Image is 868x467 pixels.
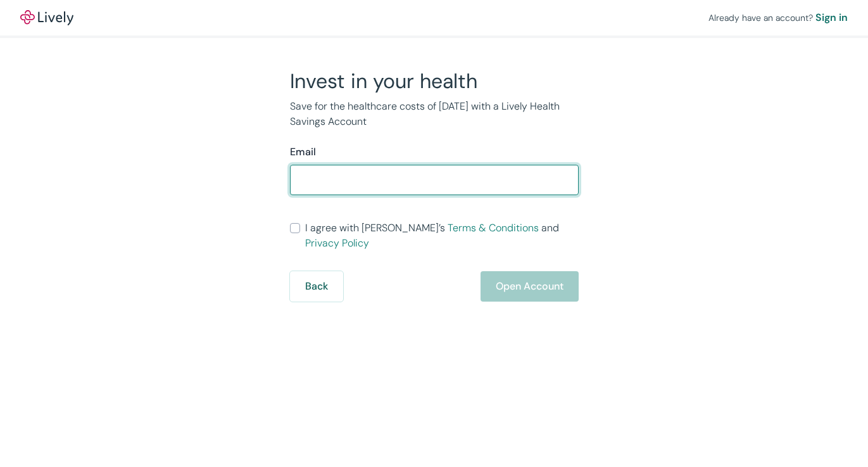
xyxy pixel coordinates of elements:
[815,10,848,25] a: Sign in
[305,236,369,250] a: Privacy Policy
[290,99,579,129] p: Save for the healthcare costs of [DATE] with a Lively Health Savings Account
[20,10,73,25] img: Lively
[708,10,848,25] div: Already have an account?
[448,221,539,234] a: Terms & Conditions
[290,271,343,302] button: Back
[290,144,316,160] label: Email
[20,10,73,25] a: LivelyLively
[305,221,579,251] span: I agree with [PERSON_NAME]’s and
[290,68,579,94] h2: Invest in your health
